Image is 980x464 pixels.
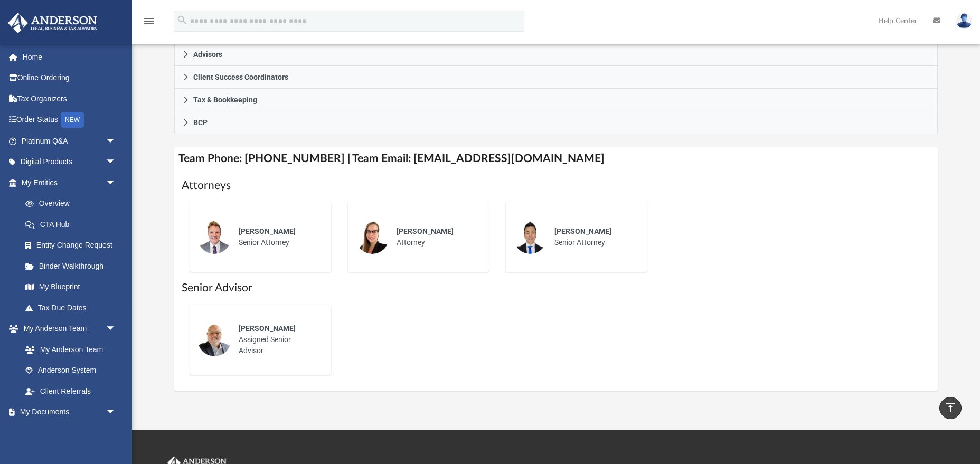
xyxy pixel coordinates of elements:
[554,227,611,235] span: [PERSON_NAME]
[5,13,100,33] img: Anderson Advisors Platinum Portal
[15,422,121,443] a: Box
[7,130,132,151] a: Platinum Q&Aarrow_drop_down
[106,402,127,423] span: arrow_drop_down
[15,235,132,256] a: Entity Change Request
[182,178,930,193] h1: Attorneys
[231,316,324,364] div: Assigned Senior Advisor
[197,220,231,254] img: thumbnail
[15,297,132,318] a: Tax Due Dates
[176,14,188,26] i: search
[7,151,132,173] a: Digital Productsarrow_drop_down
[389,219,482,255] div: Attorney
[106,172,127,194] span: arrow_drop_down
[61,112,84,128] div: NEW
[174,43,937,66] a: Advisors
[15,255,132,277] a: Binder Walkthrough
[182,280,930,296] h1: Senior Advisor
[174,147,937,171] h4: Team Phone: [PHONE_NUMBER] | Team Email: [EMAIL_ADDRESS][DOMAIN_NAME]
[174,89,937,111] a: Tax & Bookkeeping
[15,193,132,214] a: Overview
[239,324,296,333] span: [PERSON_NAME]
[106,151,127,173] span: arrow_drop_down
[193,96,257,103] span: Tax & Bookkeeping
[106,318,127,340] span: arrow_drop_down
[547,219,639,255] div: Senior Attorney
[944,401,957,414] i: vertical_align_top
[7,88,132,109] a: Tax Organizers
[7,172,132,193] a: My Entitiesarrow_drop_down
[15,339,121,360] a: My Anderson Team
[106,130,127,152] span: arrow_drop_down
[15,277,127,298] a: My Blueprint
[193,73,288,81] span: Client Success Coordinators
[193,51,222,58] span: Advisors
[193,119,208,126] span: BCP
[15,360,127,381] a: Anderson System
[239,227,296,235] span: [PERSON_NAME]
[143,20,155,27] a: menu
[397,227,454,235] span: [PERSON_NAME]
[7,318,127,339] a: My Anderson Teamarrow_drop_down
[956,13,972,29] img: User Pic
[7,402,127,423] a: My Documentsarrow_drop_down
[174,111,937,134] a: BCP
[7,109,132,131] a: Order StatusNEW
[174,66,937,89] a: Client Success Coordinators
[513,220,547,254] img: thumbnail
[7,68,132,89] a: Online Ordering
[7,46,132,68] a: Home
[355,220,389,254] img: thumbnail
[15,214,132,235] a: CTA Hub
[143,15,155,27] i: menu
[231,219,324,255] div: Senior Attorney
[15,381,127,402] a: Client Referrals
[197,323,231,356] img: thumbnail
[939,397,962,419] a: vertical_align_top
